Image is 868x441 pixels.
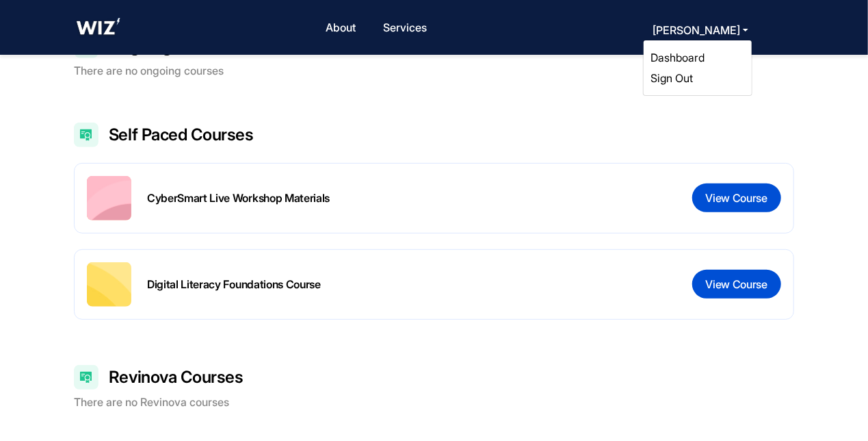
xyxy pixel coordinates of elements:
[147,277,321,292] div: Digital Literacy Foundations Course
[378,13,432,42] a: Services
[648,21,752,40] button: [PERSON_NAME]
[692,184,781,212] button: View Course
[87,176,131,220] img: icon1.svg
[320,13,361,42] a: About
[109,124,253,145] h2: Self Paced Courses
[650,51,705,64] a: Dashboard
[147,191,330,206] div: CyberSmart Live Workshop Materials
[74,65,794,77] h2: There are no ongoing courses
[692,270,781,299] button: View Course
[109,366,243,388] h2: Revinova Courses
[74,396,794,409] h2: There are no Revinova courses
[650,71,693,85] a: Sign Out
[87,262,131,307] img: icon2.svg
